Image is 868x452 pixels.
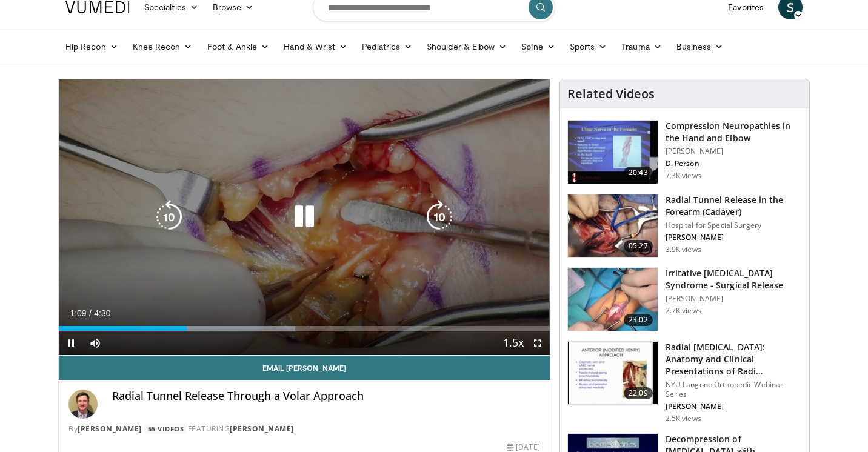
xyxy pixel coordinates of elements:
div: Progress Bar [59,326,550,331]
a: Trauma [614,35,669,59]
a: Email [PERSON_NAME] [59,356,550,380]
p: NYU Langone Orthopedic Webinar Series [666,380,802,399]
a: 55 Videos [144,424,188,434]
a: 23:02 Irritative [MEDICAL_DATA] Syndrome - Surgical Release [PERSON_NAME] 2.7K views [567,267,802,331]
p: D. Person [666,159,802,168]
span: / [89,308,92,318]
a: Hand & Wrist [276,35,355,59]
span: 1:09 [70,308,86,318]
img: b54436d8-8e88-4114-8e17-c60436be65a7.150x105_q85_crop-smart_upscale.jpg [568,121,658,184]
p: 3.9K views [666,245,701,254]
a: Knee Recon [125,35,200,59]
a: Spine [514,35,562,59]
p: [PERSON_NAME] [666,402,802,411]
p: 2.7K views [666,306,701,316]
span: 23:02 [624,314,653,326]
button: Pause [59,331,83,355]
a: [PERSON_NAME] [78,424,142,434]
img: VuMedi Logo [65,1,130,13]
a: Foot & Ankle [200,35,277,59]
p: Hospital for Special Surgery [666,221,802,230]
a: 22:09 Radial [MEDICAL_DATA]: Anatomy and Clinical Presentations of Radi… NYU Langone Orthopedic W... [567,341,802,424]
a: [PERSON_NAME] [230,424,294,434]
a: Hip Recon [58,35,125,59]
a: Business [669,35,731,59]
p: [PERSON_NAME] [666,294,802,304]
p: 7.3K views [666,171,701,181]
img: 7775570f-66c8-498e-bc7d-4778dcea8cad.150x105_q85_crop-smart_upscale.jpg [568,268,658,331]
img: Avatar [68,390,98,419]
span: 4:30 [94,308,110,318]
span: 20:43 [624,167,653,179]
a: Sports [563,35,615,59]
a: Pediatrics [355,35,419,59]
button: Playback Rate [501,331,526,355]
img: c4b96d37-34f9-4590-9db5-b3fb0a7fa266.150x105_q85_crop-smart_upscale.jpg [568,342,658,405]
h3: Irritative [MEDICAL_DATA] Syndrome - Surgical Release [666,267,802,291]
h3: Radial [MEDICAL_DATA]: Anatomy and Clinical Presentations of Radi… [666,341,802,377]
button: Fullscreen [526,331,550,355]
p: [PERSON_NAME] [666,147,802,156]
h4: Related Videos [567,87,655,101]
h3: Radial Tunnel Release in the Forearm (Cadaver) [666,194,802,218]
a: Shoulder & Elbow [419,35,514,59]
p: [PERSON_NAME] [666,233,802,242]
h4: Radial Tunnel Release Through a Volar Approach [112,390,540,403]
a: 05:27 Radial Tunnel Release in the Forearm (Cadaver) Hospital for Special Surgery [PERSON_NAME] 3... [567,194,802,258]
img: 523108ac-9f1e-4d9b-82b9-dfad8ca905df.150x105_q85_crop-smart_upscale.jpg [568,194,658,258]
span: 05:27 [624,240,653,252]
video-js: Video Player [59,79,550,356]
p: 2.5K views [666,414,701,424]
div: By FEATURING [68,424,540,434]
a: 20:43 Compression Neuropathies in the Hand and Elbow [PERSON_NAME] D. Person 7.3K views [567,120,802,184]
h3: Compression Neuropathies in the Hand and Elbow [666,120,802,144]
span: 22:09 [624,387,653,399]
button: Mute [83,331,107,355]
